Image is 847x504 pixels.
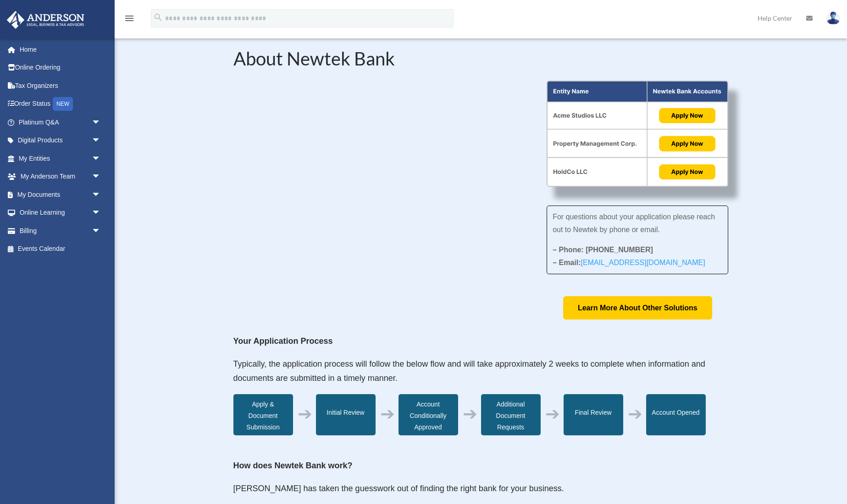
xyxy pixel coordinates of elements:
a: [EMAIL_ADDRESS][DOMAIN_NAME] [581,259,705,271]
a: My Entitiesarrow_drop_down [6,149,115,168]
a: Online Learningarrow_drop_down [6,204,115,222]
span: For questions about your application please reach out to Newtek by phone or email. [553,213,715,233]
div: Initial Review [316,394,376,435]
a: Platinum Q&Aarrow_drop_down [6,113,115,131]
div: Apply & Document Submission [233,394,293,435]
div: ➔ [463,408,477,420]
a: My Documentsarrow_drop_down [6,185,115,204]
strong: – Phone: [PHONE_NUMBER] [553,246,653,254]
div: ➔ [628,408,642,420]
a: Billingarrow_drop_down [6,222,115,240]
a: Learn More About Other Solutions [563,296,712,320]
div: Final Review [564,394,623,435]
a: My Anderson Teamarrow_drop_down [6,168,115,186]
strong: How does Newtek Bank work? [233,461,353,470]
span: arrow_drop_down [92,131,110,150]
div: Account Conditionally Approved [399,394,458,435]
span: arrow_drop_down [92,113,110,132]
h2: About Newtek Bank [233,49,729,72]
div: ➔ [380,408,395,420]
span: arrow_drop_down [92,204,110,222]
a: Order StatusNEW [6,95,115,114]
i: search [153,12,163,22]
span: arrow_drop_down [92,185,110,204]
span: arrow_drop_down [92,222,110,240]
a: Tax Organizers [6,76,115,95]
a: Digital Productsarrow_drop_down [6,131,115,150]
img: Anderson Advisors Platinum Portal [4,11,87,29]
a: menu [124,16,135,24]
div: ➔ [298,408,312,420]
div: Account Opened [646,394,706,435]
div: Additional Document Requests [481,394,541,435]
a: Online Ordering [6,59,115,77]
img: User Pic [826,11,840,25]
strong: – Email: [553,259,705,266]
span: arrow_drop_down [92,149,110,168]
a: Home [6,40,115,59]
div: NEW [53,97,73,111]
a: Events Calendar [6,240,115,258]
i: menu [124,13,135,24]
span: arrow_drop_down [92,168,110,186]
img: About Partnership Graphic (3) [547,81,728,187]
strong: Your Application Process [233,336,333,346]
span: Typically, the application process will follow the below flow and will take approximately 2 weeks... [233,359,705,383]
iframe: NewtekOne and Newtek Bank's Partnership with Anderson Advisors [233,81,520,241]
div: ➔ [545,408,560,420]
